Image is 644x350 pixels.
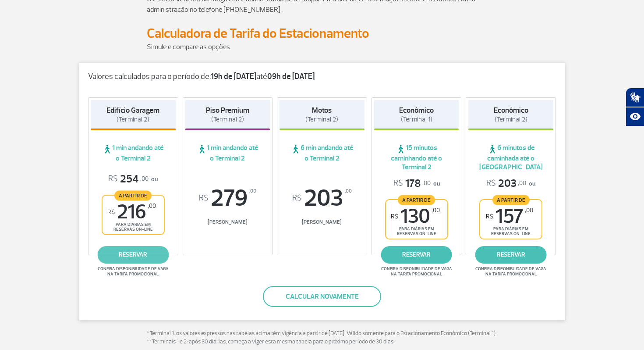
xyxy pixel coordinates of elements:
[486,177,535,190] p: ou
[468,143,553,171] span: 6 minutos de caminhada até o [GEOGRAPHIC_DATA]
[280,219,364,225] span: [PERSON_NAME]
[494,106,528,115] strong: Econômico
[108,172,158,186] p: ou
[211,71,256,82] strong: 19h de [DATE]
[399,106,434,115] strong: Econômico
[91,143,176,163] span: 1 min andando até o Terminal 2
[488,226,534,236] span: para diárias em reservas on-line
[206,106,249,115] strong: Piso Premium
[486,207,533,226] span: 157
[199,193,209,203] sup: R$
[495,115,527,124] span: (Terminal 2)
[280,143,364,163] span: 6 min andando até o Terminal 2
[292,193,302,203] sup: R$
[107,202,156,222] span: 216
[380,266,453,277] span: Confira disponibilidade de vaga na tarifa promocional
[486,177,526,190] span: 203
[114,190,152,200] span: A partir de
[280,186,364,210] span: 203
[110,222,156,232] span: para diárias em reservas on-line
[475,246,547,264] a: reservar
[312,106,332,115] strong: Motos
[263,286,381,307] button: Calcular novamente
[267,71,315,82] strong: 09h de [DATE]
[626,107,644,126] button: Abrir recursos assistivos.
[393,226,440,236] span: para diárias em reservas on-line
[211,115,244,124] span: (Terminal 2)
[345,186,352,196] sup: ,00
[474,266,548,277] span: Confira disponibilidade de vaga na tarifa promocional
[147,25,497,42] h2: Calculadora de Tarifa do Estacionamento
[626,88,644,126] div: Plugin de acessibilidade da Hand Talk.
[401,115,432,124] span: (Terminal 1)
[393,177,440,190] p: ou
[432,207,440,214] sup: ,00
[147,42,497,52] p: Simule e compare as opções.
[185,219,270,225] span: [PERSON_NAME]
[97,246,169,264] a: reservar
[393,177,431,190] span: 178
[398,195,435,205] span: A partir de
[391,207,440,226] span: 130
[525,207,533,214] sup: ,00
[117,115,149,124] span: (Terminal 2)
[106,106,159,115] strong: Edifício Garagem
[486,213,493,220] sup: R$
[96,266,170,277] span: Confira disponibilidade de vaga na tarifa promocional
[249,186,256,196] sup: ,00
[185,143,270,163] span: 1 min andando até o Terminal 2
[147,329,497,346] p: * Terminal 1: os valores expressos nas tabelas acima têm vigência a partir de [DATE]. Válido some...
[305,115,338,124] span: (Terminal 2)
[148,202,156,210] sup: ,00
[626,88,644,107] button: Abrir tradutor de língua de sinais.
[381,246,452,264] a: reservar
[374,143,459,171] span: 15 minutos caminhando até o Terminal 2
[492,195,530,205] span: A partir de
[108,172,149,186] span: 254
[88,72,556,82] p: Valores calculados para o período de: até
[107,208,115,216] sup: R$
[185,186,270,210] span: 279
[391,213,398,220] sup: R$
